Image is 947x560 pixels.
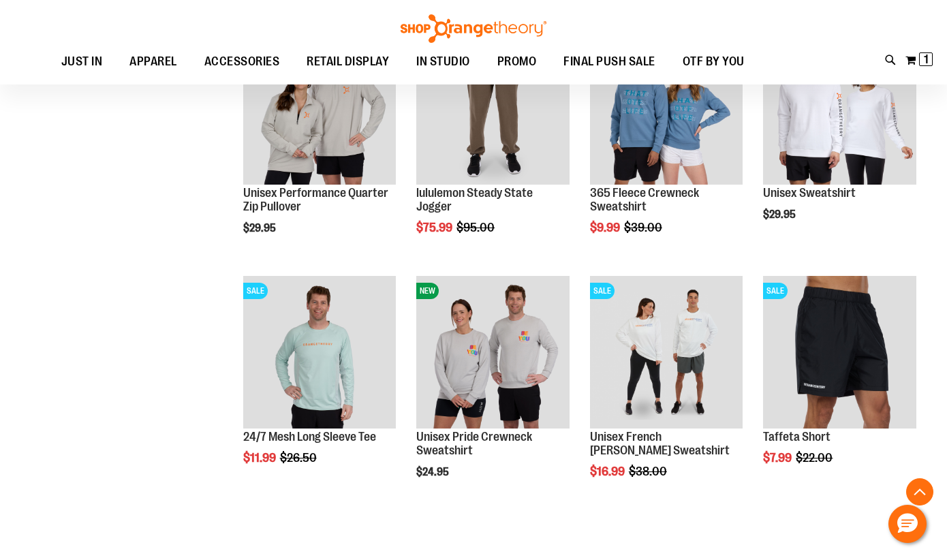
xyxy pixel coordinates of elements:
a: Unisex Sweatshirt [763,186,856,200]
span: JUST IN [61,46,103,77]
div: product [236,269,403,499]
span: RETAIL DISPLAY [307,46,389,77]
span: 1 [924,52,929,66]
a: IN STUDIO [403,46,484,78]
button: Hello, have a question? Let’s chat. [888,505,927,543]
span: $29.95 [763,208,798,221]
a: Main Image of 1457095SALE [243,276,396,431]
a: ACCESSORIES [191,46,294,78]
button: Back To Top [906,478,933,505]
span: SALE [243,283,268,299]
span: $75.99 [416,221,454,234]
div: product [756,269,922,499]
span: NEW [416,283,439,299]
a: OTF BY YOU [669,46,758,78]
a: lululemon Steady State JoggerSALE [416,32,569,187]
a: 365 Fleece Crewneck Sweatshirt [590,186,699,213]
a: 365 Fleece Crewneck SweatshirtSALE [590,32,743,187]
a: RETAIL DISPLAY [293,46,403,78]
a: Unisex Performance Quarter Zip Pullover [243,32,396,187]
img: Unisex Sweatshirt [763,32,916,185]
a: PROMO [484,46,550,78]
a: Product image for Taffeta ShortSALE [763,276,916,431]
a: 24/7 Mesh Long Sleeve Tee [243,430,376,444]
img: Shop Orangetheory [399,14,548,43]
div: product [756,25,922,255]
div: product [236,25,403,269]
span: $39.00 [624,221,664,234]
span: $22.00 [796,451,835,465]
div: product [409,25,576,269]
img: Unisex Performance Quarter Zip Pullover [243,32,396,185]
span: $38.00 [629,465,669,478]
span: OTF BY YOU [683,46,745,77]
span: $7.99 [763,451,794,465]
img: Unisex Pride Crewneck Sweatshirt [416,276,569,429]
img: 365 Fleece Crewneck Sweatshirt [590,32,743,185]
span: $26.50 [280,451,319,465]
a: Unisex French [PERSON_NAME] Sweatshirt [590,430,730,457]
span: $9.99 [590,221,622,234]
img: Unisex French Terry Crewneck Sweatshirt primary image [590,276,743,429]
span: $16.99 [590,465,627,478]
span: PROMO [497,46,537,77]
span: FINAL PUSH SALE [563,46,655,77]
span: SALE [763,283,788,299]
img: Main Image of 1457095 [243,276,396,429]
a: Taffeta Short [763,430,830,444]
a: Unisex French Terry Crewneck Sweatshirt primary imageSALE [590,276,743,431]
a: Unisex Pride Crewneck Sweatshirt [416,430,532,457]
img: Product image for Taffeta Short [763,276,916,429]
a: lululemon Steady State Jogger [416,186,533,213]
span: $11.99 [243,451,278,465]
a: APPAREL [116,46,191,77]
a: JUST IN [48,46,117,78]
div: product [583,25,749,269]
span: $95.00 [456,221,497,234]
img: lululemon Steady State Jogger [416,32,569,185]
span: $24.95 [416,466,451,478]
span: IN STUDIO [416,46,470,77]
span: ACCESSORIES [204,46,280,77]
a: Unisex Performance Quarter Zip Pullover [243,186,388,213]
span: APPAREL [129,46,177,77]
span: SALE [590,283,615,299]
div: product [583,269,749,513]
a: FINAL PUSH SALE [550,46,669,78]
a: Unisex Sweatshirt [763,32,916,187]
div: product [409,269,576,513]
a: Unisex Pride Crewneck SweatshirtNEW [416,276,569,431]
span: $29.95 [243,222,278,234]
